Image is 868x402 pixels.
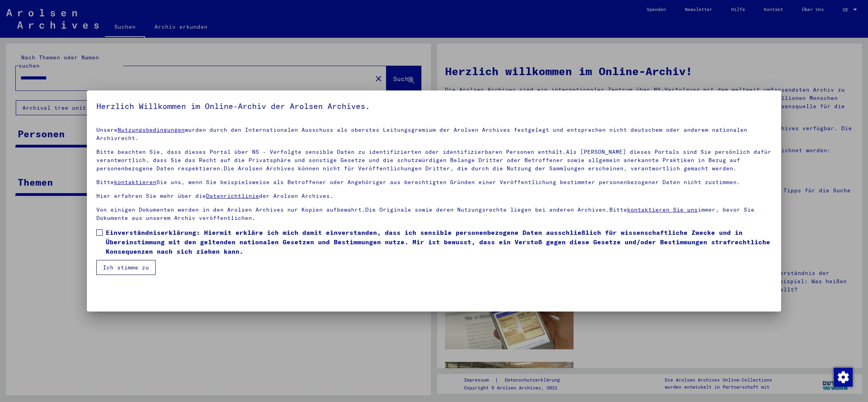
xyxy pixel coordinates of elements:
p: Von einigen Dokumenten werden in den Arolsen Archives nur Kopien aufbewahrt.Die Originale sowie d... [96,206,772,222]
p: Unsere wurden durch den Internationalen Ausschuss als oberstes Leitungsgremium der Arolsen Archiv... [96,126,772,142]
h5: Herzlich Willkommen im Online-Archiv der Arolsen Archives. [96,100,772,112]
button: Ich stimme zu [96,260,156,275]
a: Datenrichtlinie [206,192,259,199]
p: Bitte beachten Sie, dass dieses Portal über NS - Verfolgte sensible Daten zu identifizierten oder... [96,148,772,173]
p: Bitte Sie uns, wenn Sie beispielsweise als Betroffener oder Angehöriger aus berechtigten Gründen ... [96,178,772,186]
img: Zustimmung ändern [834,368,853,387]
span: Einverständniserklärung: Hiermit erkläre ich mich damit einverstanden, dass ich sensible personen... [106,228,772,256]
a: kontaktieren [114,179,156,186]
a: kontaktieren Sie uns [627,206,698,213]
a: Nutzungsbedingungen [118,126,185,133]
p: Hier erfahren Sie mehr über die der Arolsen Archives. [96,192,772,200]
